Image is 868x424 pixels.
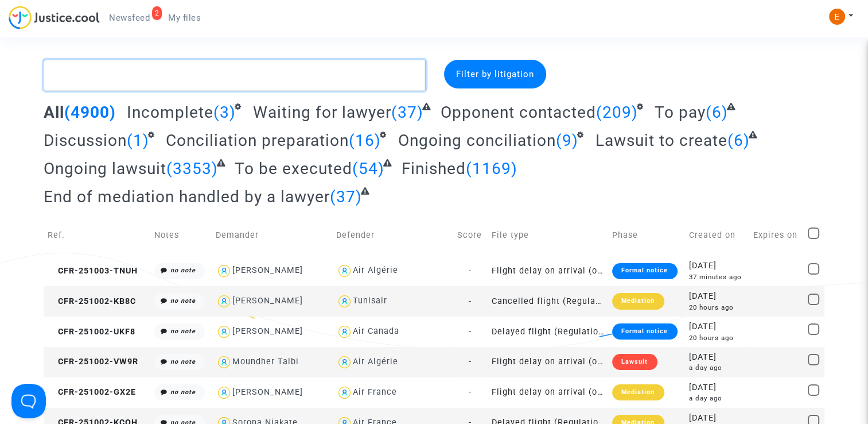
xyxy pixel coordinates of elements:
[253,103,391,122] span: Waiting for lawyer
[685,215,749,256] td: Created on
[689,321,745,333] div: [DATE]
[48,266,138,276] span: CFR-251003-TNUH
[488,256,608,286] td: Flight delay on arrival (outside of EU - Montreal Convention)
[689,303,745,313] div: 20 hours ago
[612,354,657,370] div: Lawsuit
[488,377,608,408] td: Flight delay on arrival (outside of EU - Montreal Convention)
[44,131,127,150] span: Discussion
[749,215,804,256] td: Expires on
[488,347,608,377] td: Flight delay on arrival (outside of EU - Montreal Convention)
[336,323,353,340] img: icon-user.svg
[353,326,399,336] div: Air Canada
[689,381,745,394] div: [DATE]
[469,387,472,397] span: -
[152,6,162,20] div: 2
[440,103,595,122] span: Opponent contacted
[398,131,556,150] span: Ongoing conciliation
[159,9,210,26] a: My files
[595,131,727,150] span: Lawsuit to create
[689,333,745,343] div: 20 hours ago
[232,357,299,367] div: Moundher Talbi
[349,131,381,150] span: (16)
[352,159,384,178] span: (54)
[127,103,213,122] span: Incomplete
[466,159,517,178] span: (1169)
[127,131,149,150] span: (1)
[332,215,453,256] td: Defender
[402,159,466,178] span: Finished
[469,357,472,367] span: -
[44,187,330,206] span: End of mediation handled by a lawyer
[64,103,116,122] span: (4900)
[829,9,845,25] img: ACg8ocIeiFvHKe4dA5oeRFd_CiCnuxWUEc1A2wYhRJE3TTWt=s96-c
[353,265,398,275] div: Air Algérie
[689,290,745,303] div: [DATE]
[689,260,745,272] div: [DATE]
[353,357,398,367] div: Air Algérie
[232,265,303,275] div: [PERSON_NAME]
[170,297,196,304] i: no note
[595,103,637,122] span: (209)
[330,187,362,206] span: (37)
[232,387,303,397] div: [PERSON_NAME]
[216,323,232,340] img: icon-user.svg
[44,159,166,178] span: Ongoing lawsuit
[109,13,150,23] span: Newsfeed
[689,394,745,403] div: a day ago
[100,9,159,26] a: 2Newsfeed
[336,263,353,279] img: icon-user.svg
[488,317,608,347] td: Delayed flight (Regulation EC 261/2004)
[150,215,212,256] td: Notes
[170,327,196,335] i: no note
[655,103,706,122] span: To pay
[9,6,100,29] img: jc-logo.svg
[44,103,64,122] span: All
[232,326,303,336] div: [PERSON_NAME]
[166,159,218,178] span: (3353)
[232,296,303,306] div: [PERSON_NAME]
[336,354,353,371] img: icon-user.svg
[469,266,472,276] span: -
[216,354,232,371] img: icon-user.svg
[689,272,745,282] div: 37 minutes ago
[336,384,353,401] img: icon-user.svg
[353,296,387,306] div: Tunisair
[48,327,135,337] span: CFR-251002-UKF8
[216,293,232,310] img: icon-user.svg
[727,131,749,150] span: (6)
[612,293,664,309] div: Mediation
[170,388,196,396] i: no note
[166,131,349,150] span: Conciliation preparation
[556,131,578,150] span: (9)
[48,357,138,367] span: CFR-251002-VW9R
[213,103,236,122] span: (3)
[212,215,332,256] td: Demander
[336,293,353,310] img: icon-user.svg
[456,69,534,79] span: Filter by litigation
[612,384,664,400] div: Mediation
[488,215,608,256] td: File type
[48,387,136,397] span: CFR-251002-GX2E
[168,13,201,23] span: My files
[453,215,488,256] td: Score
[706,103,728,122] span: (6)
[235,159,352,178] span: To be executed
[612,263,677,279] div: Formal notice
[48,296,136,306] span: CFR-251002-KB8C
[170,267,196,274] i: no note
[689,351,745,364] div: [DATE]
[353,387,397,397] div: Air France
[216,263,232,279] img: icon-user.svg
[488,286,608,317] td: Cancelled flight (Regulation EC 261/2004)
[44,215,150,256] td: Ref.
[469,327,472,337] span: -
[689,363,745,373] div: a day ago
[612,323,677,340] div: Formal notice
[216,384,232,401] img: icon-user.svg
[391,103,423,122] span: (37)
[469,296,472,306] span: -
[608,215,685,256] td: Phase
[11,384,46,418] iframe: Help Scout Beacon - Open
[170,358,196,365] i: no note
